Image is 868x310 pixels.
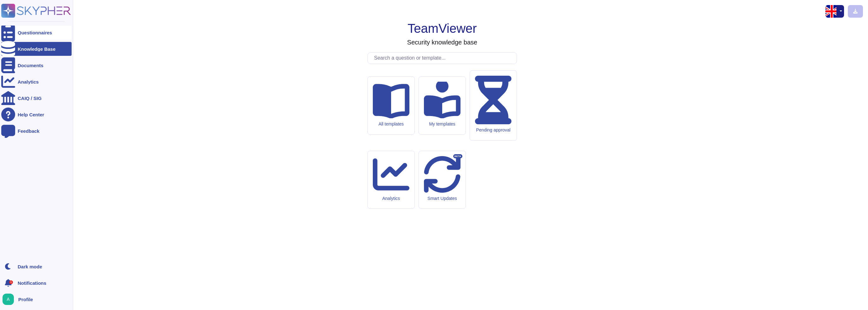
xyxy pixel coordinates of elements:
[1,26,72,39] a: Questionnaires
[9,280,13,284] div: 1
[3,294,14,305] img: user
[371,53,517,64] input: Search a question or template...
[408,21,477,36] h1: TeamViewer
[453,154,462,159] div: BETA
[18,63,44,68] div: Documents
[1,75,72,89] a: Analytics
[18,47,56,51] div: Knowledge Base
[18,30,52,35] div: Questionnaires
[1,42,72,56] a: Knowledge Base
[825,5,838,18] img: en
[407,38,477,46] h3: Security knowledge base
[475,127,512,133] div: Pending approval
[373,196,409,201] div: Analytics
[1,58,72,72] a: Documents
[18,112,44,117] div: Help Center
[1,108,72,121] a: Help Center
[373,121,409,127] div: All templates
[18,79,39,84] div: Analytics
[424,121,460,127] div: My templates
[1,292,18,306] button: user
[18,297,33,302] span: Profile
[18,264,42,269] div: Dark mode
[18,281,46,285] span: Notifications
[424,196,460,201] div: Smart Updates
[18,129,39,133] div: Feedback
[18,96,42,101] div: CAIQ / SIG
[1,124,72,138] a: Feedback
[1,91,72,105] a: CAIQ / SIG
